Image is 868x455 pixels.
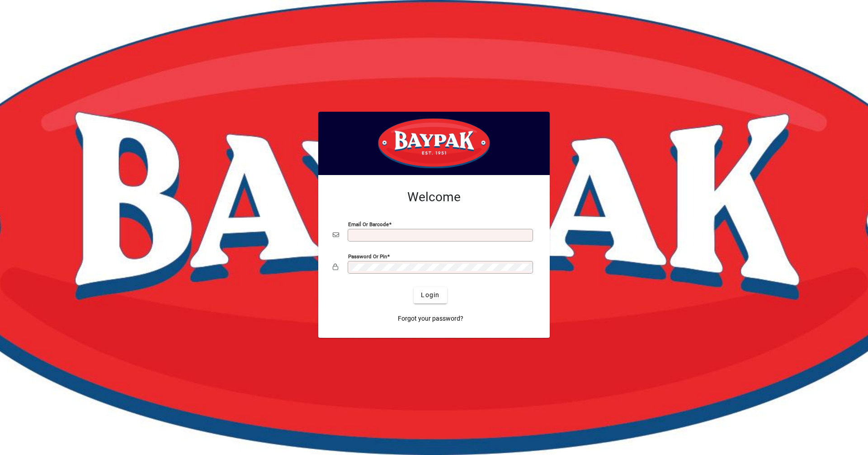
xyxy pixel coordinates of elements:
[421,290,439,300] span: Login
[394,311,467,327] a: Forgot your password?
[348,253,387,259] mat-label: Password or Pin
[398,314,463,323] span: Forgot your password?
[348,221,389,227] mat-label: Email or Barcode
[414,287,447,303] button: Login
[333,190,535,205] h2: Welcome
